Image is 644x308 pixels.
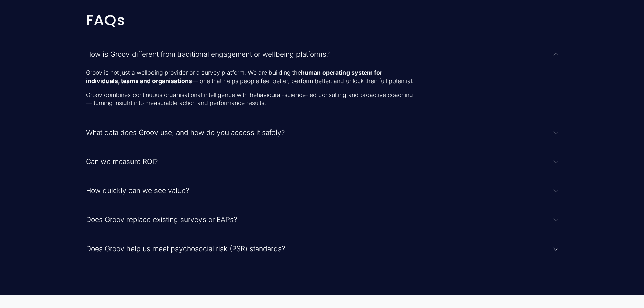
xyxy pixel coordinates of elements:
[86,128,554,137] span: What data does Groov use, and how do you access it safely?
[86,234,558,263] button: Does Groov help us meet psychosocial risk (PSR) standards?
[86,118,558,147] button: What data does Groov use, and how do you access it safely?
[86,186,554,195] span: How quickly can we see value?
[86,12,201,29] h2: FAQs
[86,215,554,224] span: Does Groov replace existing surveys or EAPs?
[86,157,554,166] span: Can we measure ROI?
[86,69,417,85] p: Groov is not just a wellbeing provider or a survey platform. We are building the — one that helps...
[86,69,558,118] div: How is Groov different from traditional engagement or wellbeing platforms?
[86,40,558,69] button: How is Groov different from traditional engagement or wellbeing platforms?
[86,147,558,176] button: Can we measure ROI?
[86,91,417,108] p: Groov combines continuous organisational intelligence with behavioural-science-led consulting and...
[86,205,558,234] button: Does Groov replace existing surveys or EAPs?
[86,244,554,253] span: Does Groov help us meet psychosocial risk (PSR) standards?
[86,176,558,205] button: How quickly can we see value?
[86,50,554,58] span: How is Groov different from traditional engagement or wellbeing platforms?
[86,69,384,85] strong: human operating system for individuals, teams and organisations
